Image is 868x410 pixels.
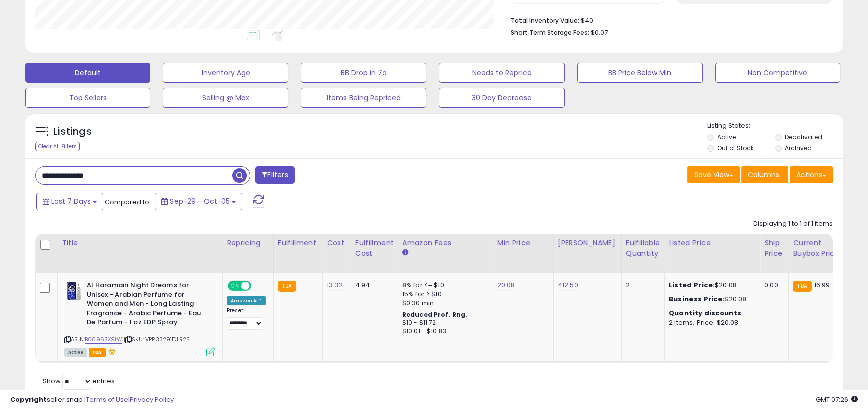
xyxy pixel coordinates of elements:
button: Columns [741,166,788,183]
button: BB Drop in 7d [301,63,426,83]
b: Reduced Prof. Rng. [402,310,468,319]
b: Business Price: [669,294,724,304]
div: seller snap | | [10,395,174,405]
div: $20.08 [669,295,752,304]
b: Total Inventory Value: [511,16,579,25]
b: Short Term Storage Fees: [511,28,589,37]
span: | SKU: VPR33291DLR25 [124,335,190,343]
div: $0.30 min [402,299,485,308]
button: BB Price Below Min [577,63,703,83]
div: Cost [327,238,346,248]
a: B00963X9IW [85,335,122,344]
b: Al Haramain Night Dreams for Unisex - Arabian Perfume for Women and Men - Long Lasting Fragrance ... [87,281,209,330]
button: Save View [687,166,740,183]
div: 15% for > $10 [402,290,485,299]
div: $20.08 [669,281,752,290]
button: Selling @ Max [163,88,288,108]
button: Needs to Reprice [439,63,564,83]
img: 51hp6M4b2rL._SL40_.jpg [64,281,84,301]
div: 0.00 [764,281,781,290]
small: FBA [793,281,811,292]
div: ASIN: [64,281,215,355]
div: Min Price [497,238,549,248]
button: 30 Day Decrease [439,88,564,108]
span: Columns [748,170,779,180]
span: All listings currently available for purchase on Amazon [64,348,87,357]
div: [PERSON_NAME] [558,238,617,248]
a: Privacy Policy [130,395,174,404]
div: 2 Items, Price: $20.08 [669,318,752,327]
b: Listed Price: [669,280,715,290]
div: : [669,309,752,318]
strong: Copyright [10,395,47,404]
span: ON [229,282,241,290]
a: 412.50 [558,280,578,290]
div: Amazon AI * [227,296,266,305]
a: Terms of Use [86,395,128,404]
a: 20.08 [497,280,515,290]
div: $10 - $11.72 [402,319,485,327]
div: 2 [626,281,657,290]
span: 2025-10-13 07:26 GMT [816,395,858,404]
button: Actions [790,166,833,183]
p: Listing States: [707,121,843,131]
button: Items Being Repriced [301,88,426,108]
label: Deactivated [785,133,822,141]
button: Default [25,63,150,83]
span: Last 7 Days [51,196,91,207]
label: Archived [785,144,812,152]
button: Filters [255,166,294,184]
small: FBA [278,281,296,292]
div: 4.94 [355,281,390,290]
div: Listed Price [669,238,756,248]
button: Last 7 Days [36,193,103,210]
a: 13.32 [327,280,343,290]
b: Quantity discounts [669,308,741,318]
button: Sep-29 - Oct-05 [155,193,242,210]
span: Sep-29 - Oct-05 [170,196,230,207]
span: OFF [250,282,266,290]
div: Fulfillable Quantity [626,238,660,259]
label: Active [717,133,735,141]
div: Amazon Fees [402,238,489,248]
small: Amazon Fees. [402,248,408,257]
div: $10.01 - $10.83 [402,327,485,336]
div: Ship Price [764,238,784,259]
span: 16.99 [814,280,830,290]
span: Show: entries [43,376,115,386]
button: Inventory Age [163,63,288,83]
div: Current Buybox Price [793,238,844,259]
i: hazardous material [106,348,116,355]
div: Preset: [227,307,266,330]
div: Repricing [227,238,269,248]
div: Title [62,238,218,248]
li: $40 [511,14,825,26]
div: Clear All Filters [35,142,80,151]
span: $0.07 [591,28,608,37]
h5: Listings [53,125,92,139]
div: Fulfillment [278,238,318,248]
span: FBA [89,348,106,357]
div: Fulfillment Cost [355,238,394,259]
div: Displaying 1 to 1 of 1 items [753,219,833,229]
button: Non Competitive [715,63,840,83]
div: 8% for <= $10 [402,281,485,290]
button: Top Sellers [25,88,150,108]
label: Out of Stock [717,144,753,152]
span: Compared to: [105,197,151,207]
